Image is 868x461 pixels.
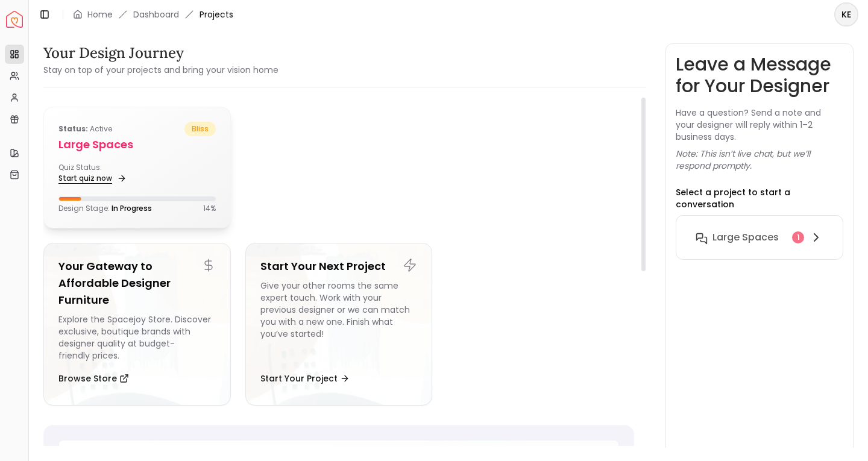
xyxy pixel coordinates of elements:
h3: Leave a Message for Your Designer [676,54,843,97]
div: Give your other rooms the same expert touch. Work with your previous designer or we can match you... [260,280,418,362]
p: 14 % [203,204,216,213]
span: Projects [200,8,233,20]
span: In Progress [112,203,152,213]
b: Status: [58,124,88,134]
p: active [58,122,112,136]
div: Quiz Status: [58,163,132,187]
p: Design Stage: [58,204,152,213]
a: Start Your Next ProjectGive your other rooms the same expert touch. Work with your previous desig... [245,243,433,406]
span: bliss [184,122,216,136]
p: Have a question? Send a note and your designer will reply within 1–2 business days. [676,107,843,143]
nav: breadcrumb [73,8,233,20]
h5: Your Gateway to Affordable Designer Furniture [58,258,216,309]
p: Select a project to start a conversation [676,186,843,210]
a: Dashboard [133,8,179,20]
h5: Start Your Next Project [260,258,418,275]
button: Start Your Project [260,366,350,390]
h3: Your Design Journey [43,43,278,63]
a: Home [87,8,113,20]
img: Spacejoy Logo [6,11,23,28]
h5: Large Spaces [58,136,216,153]
a: Spacejoy [6,11,23,28]
div: 1 [792,231,804,243]
h6: Large Spaces [712,230,779,245]
button: Browse Store [58,366,129,390]
div: Explore the Spacejoy Store. Discover exclusive, boutique brands with designer quality at budget-f... [58,313,216,362]
button: Large Spaces1 [686,225,833,249]
p: Note: This isn’t live chat, but we’ll respond promptly. [676,148,843,172]
a: Your Gateway to Affordable Designer FurnitureExplore the Spacejoy Store. Discover exclusive, bout... [43,243,231,406]
a: Start quiz now [58,170,124,187]
small: Stay on top of your projects and bring your vision home [43,64,278,76]
span: KE [835,4,857,25]
button: KE [834,2,858,27]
